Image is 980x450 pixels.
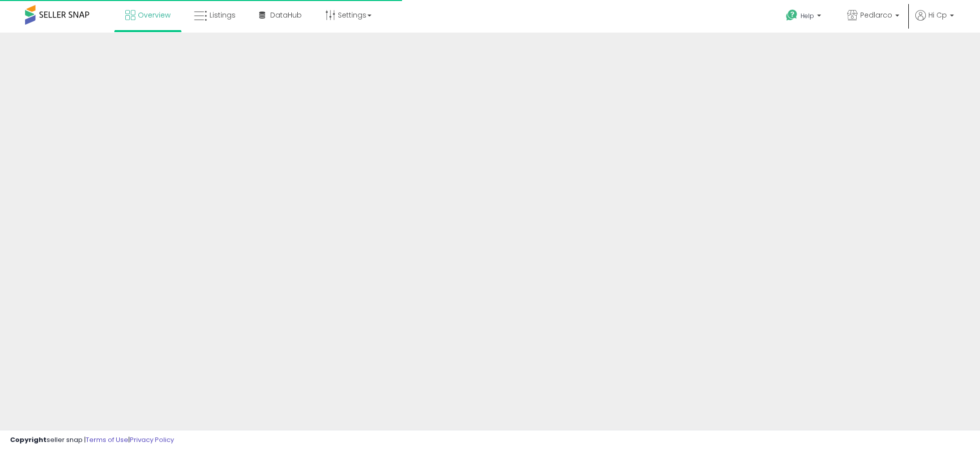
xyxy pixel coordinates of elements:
[130,435,174,444] a: Privacy Policy
[86,435,128,444] a: Terms of Use
[138,10,170,20] span: Overview
[10,435,47,444] strong: Copyright
[928,10,947,20] span: Hi Cp
[10,435,174,445] div: seller snap | |
[801,12,814,20] span: Help
[860,10,892,20] span: Pedlarco
[210,10,236,20] span: Listings
[270,10,302,20] span: DataHub
[915,10,954,33] a: Hi Cp
[786,9,798,22] i: Get Help
[778,2,831,33] a: Help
